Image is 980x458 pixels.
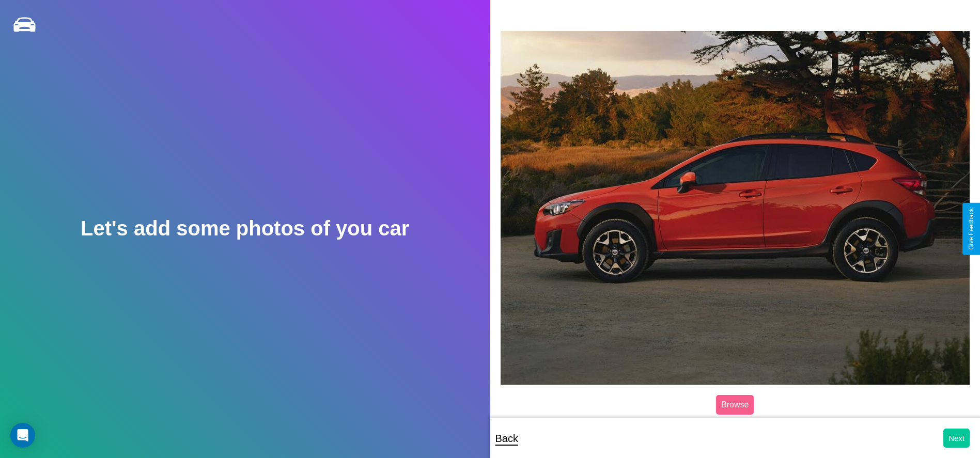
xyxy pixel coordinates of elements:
img: posted [501,31,970,385]
label: Browse [716,395,754,415]
div: Open Intercom Messenger [10,423,35,448]
p: Back [495,429,518,448]
div: Give Feedback [968,208,975,250]
h2: Let's add some photos of you car [81,217,409,240]
button: Next [943,429,970,448]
